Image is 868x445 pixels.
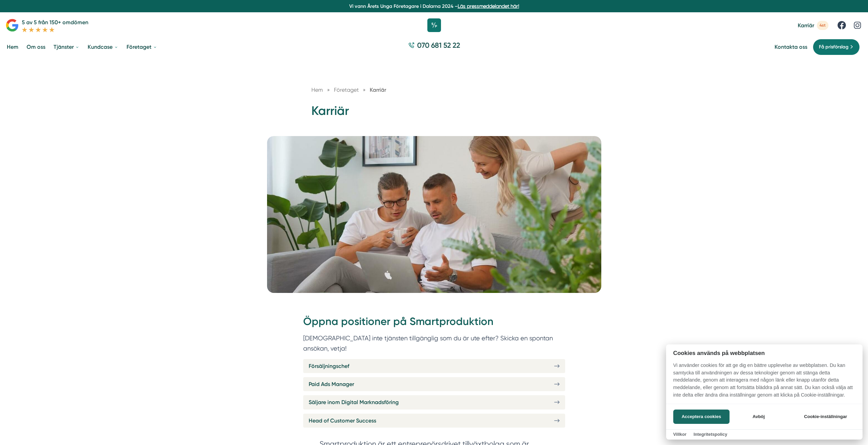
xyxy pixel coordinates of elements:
[666,350,863,356] h2: Cookies används på webbplatsen
[666,362,863,403] p: Vi använder cookies för att ge dig en bättre upplevelse av webbplatsen. Du kan samtycka till anvä...
[796,410,855,424] button: Cookie-inställningar
[673,432,687,437] a: Villkor
[732,410,786,424] button: Avböj
[693,432,727,437] a: Integritetspolicy
[673,410,730,424] button: Acceptera cookies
